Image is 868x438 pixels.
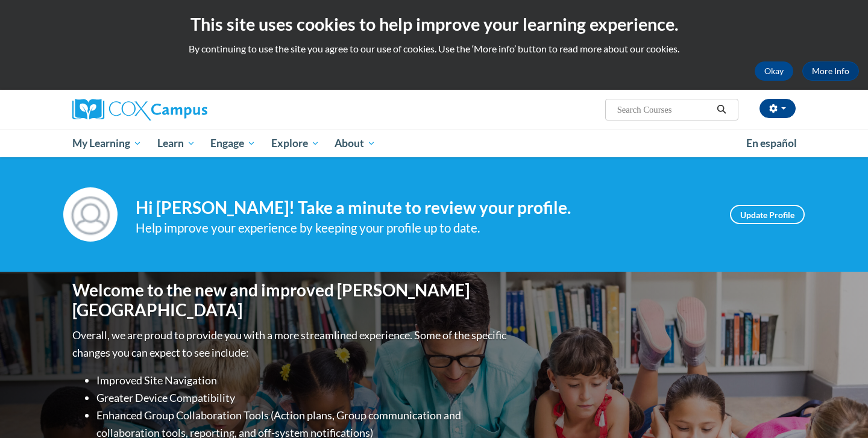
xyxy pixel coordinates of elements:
a: En español [738,131,805,156]
li: Improved Site Navigation [96,372,509,389]
div: Main menu [54,130,814,157]
a: More Info [802,61,859,81]
a: Engage [203,130,263,157]
p: By continuing to use the site you agree to our use of cookies. Use the ‘More info’ button to read... [9,42,859,55]
span: Explore [271,136,319,151]
li: Greater Device Compatibility [96,389,509,407]
h1: Welcome to the new and improved [PERSON_NAME][GEOGRAPHIC_DATA] [72,280,509,321]
img: Cox Campus [72,99,207,120]
span: My Learning [72,136,142,151]
input: Search Courses [616,102,712,117]
p: Overall, we are proud to provide you with a more streamlined experience. Some of the specific cha... [72,327,509,361]
img: Profile Image [63,187,118,242]
button: Okay [755,61,793,81]
a: My Learning [64,130,149,157]
a: About [327,130,384,157]
span: En español [746,137,797,149]
span: Engage [210,136,256,151]
a: Explore [263,130,327,157]
h2: This site uses cookies to help improve your learning experience. [9,12,859,36]
a: Cox Campus [72,99,301,120]
h4: Hi [PERSON_NAME]! Take a minute to review your profile. [136,198,712,218]
a: Update Profile [730,205,805,224]
button: Account Settings [759,99,796,118]
a: Learn [149,130,203,157]
span: About [335,136,376,151]
div: Help improve your experience by keeping your profile up to date. [136,218,712,238]
button: Search [712,102,731,117]
span: Learn [157,136,195,151]
iframe: Button to launch messaging window [820,390,858,428]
